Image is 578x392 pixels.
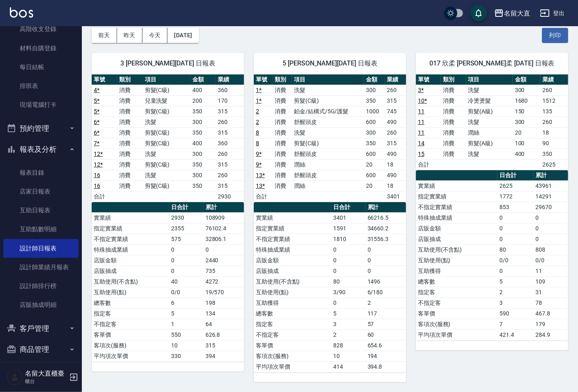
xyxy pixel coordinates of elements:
[540,159,568,170] td: 2625
[92,244,169,255] td: 特殊抽成業績
[169,276,203,287] td: 40
[540,138,568,149] td: 90
[190,170,216,180] td: 300
[497,297,533,308] td: 3
[533,276,568,287] td: 109
[416,223,498,234] td: 店販金額
[3,20,79,38] a: 高階收支登錄
[254,74,273,85] th: 單號
[533,266,568,276] td: 11
[385,85,406,95] td: 260
[169,202,203,213] th: 日合計
[331,234,365,244] td: 1810
[216,127,244,138] td: 315
[513,95,541,106] td: 1680
[366,329,406,340] td: 60
[497,170,533,181] th: 日合計
[216,95,244,106] td: 170
[3,220,79,239] a: 互助點數明細
[169,212,203,223] td: 2930
[533,202,568,212] td: 29670
[385,106,406,117] td: 745
[254,234,331,244] td: 不指定實業績
[169,266,203,276] td: 0
[416,191,498,202] td: 指定實業績
[92,74,244,202] table: a dense table
[331,223,365,234] td: 1591
[364,170,385,180] td: 600
[497,255,533,266] td: 0/0
[190,106,216,117] td: 350
[513,74,541,85] th: 金額
[470,5,487,21] button: save
[273,180,292,191] td: 消費
[366,234,406,244] td: 31556.3
[385,138,406,149] td: 315
[533,244,568,255] td: 808
[254,202,406,372] table: a dense table
[366,266,406,276] td: 0
[102,59,234,68] span: 3 [PERSON_NAME][DATE] 日報表
[331,255,365,266] td: 0
[418,129,424,136] a: 11
[169,319,203,329] td: 1
[418,140,424,146] a: 14
[3,39,79,58] a: 材料自購登錄
[366,308,406,319] td: 117
[513,138,541,149] td: 100
[92,212,169,223] td: 實業績
[441,149,466,159] td: 消費
[3,58,79,77] a: 每日結帳
[117,127,142,138] td: 消費
[331,329,365,340] td: 2
[254,244,331,255] td: 特殊抽成業績
[497,212,533,223] td: 0
[466,149,513,159] td: 洗髮
[513,149,541,159] td: 400
[441,85,466,95] td: 消費
[117,85,142,95] td: 消費
[292,159,364,170] td: 潤絲
[497,223,533,234] td: 0
[441,74,466,85] th: 類別
[416,202,498,212] td: 不指定實業績
[466,117,513,127] td: 洗髮
[3,318,79,339] button: 客戶管理
[3,163,79,182] a: 報表目錄
[92,266,169,276] td: 店販抽成
[254,266,331,276] td: 店販抽成
[497,276,533,287] td: 5
[254,74,406,202] table: a dense table
[533,170,568,181] th: 累計
[364,180,385,191] td: 20
[366,223,406,234] td: 34660.2
[254,308,331,319] td: 總客數
[203,202,244,213] th: 累計
[190,117,216,127] td: 300
[169,223,203,234] td: 2355
[117,149,142,159] td: 消費
[504,8,530,18] div: 名留大直
[292,106,364,117] td: 鉑金/結構式/5G/護髮
[190,159,216,170] td: 350
[169,297,203,308] td: 6
[3,139,79,160] button: 報表及分析
[385,74,406,85] th: 業績
[292,127,364,138] td: 洗髮
[143,127,190,138] td: 剪髮(C級)
[256,119,259,125] a: 2
[143,74,190,85] th: 項目
[416,319,498,329] td: 客項次(服務)
[256,129,259,136] a: 8
[273,85,292,95] td: 消費
[169,234,203,244] td: 575
[418,151,424,157] a: 15
[203,244,244,255] td: 0
[216,74,244,85] th: 業績
[292,117,364,127] td: 舒醒頭皮
[364,159,385,170] td: 20
[366,319,406,329] td: 57
[292,138,364,149] td: 剪髮(C級)
[533,255,568,266] td: 0/0
[513,117,541,127] td: 300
